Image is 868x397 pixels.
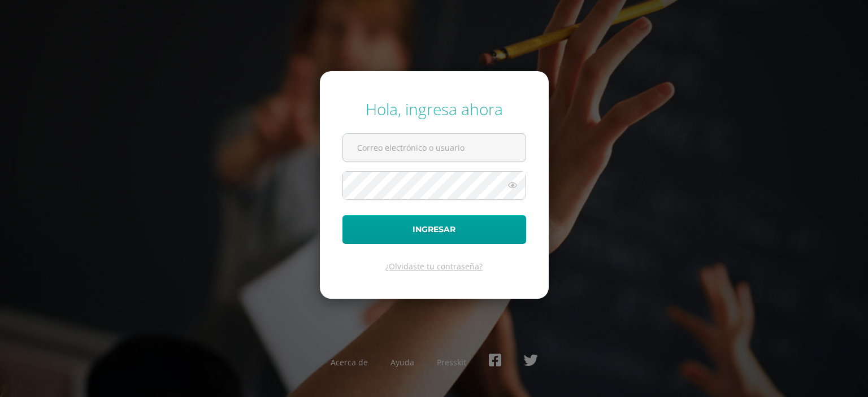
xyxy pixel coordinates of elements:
a: ¿Olvidaste tu contraseña? [385,261,483,272]
button: Ingresar [342,215,526,244]
a: Presskit [437,357,466,368]
a: Ayuda [390,357,414,368]
input: Correo electrónico o usuario [343,134,526,162]
a: Acerca de [331,357,368,368]
div: Hola, ingresa ahora [342,98,526,120]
